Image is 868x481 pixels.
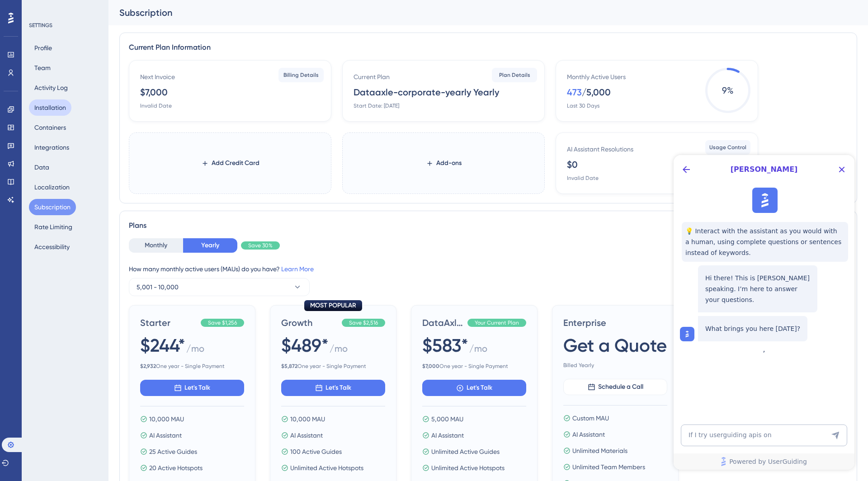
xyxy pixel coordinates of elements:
[290,414,325,424] span: 10,000 MAU
[354,102,399,109] div: Start Date: [DATE]
[422,363,439,369] b: $ 7,000
[330,342,348,359] span: / mo
[140,102,172,109] div: Invalid Date
[281,265,314,273] a: Learn More
[290,462,363,473] span: Unlimited Active Hotspots
[140,71,175,82] div: Next Invoice
[567,158,578,171] div: $0
[212,158,259,169] span: Add Credit Card
[290,446,342,457] span: 100 Active Guides
[149,414,184,424] span: 10,000 MAU
[572,462,645,472] span: Unlimited Team Members
[354,86,499,99] div: Dataaxle-corporate-yearly Yearly
[422,380,526,396] button: Let's Talk
[208,319,237,326] span: Save $1,256
[129,238,183,253] button: Monthly
[422,316,464,329] span: DataAxle-Corporate-Yearly
[140,333,185,358] span: $244*
[492,68,537,82] button: Plan Details
[705,68,750,113] span: 9 %
[281,333,329,358] span: $489*
[567,71,626,82] div: Monthly Active Users
[325,382,351,393] span: Let's Talk
[475,319,519,326] span: Your Current Plan
[349,319,378,326] span: Save $2,516
[422,333,468,358] span: $583*
[431,430,464,441] span: AI Assistant
[572,429,605,440] span: AI Assistant
[248,242,273,249] span: Save 30%
[674,155,854,470] iframe: UserGuiding AI Assistant
[431,446,500,457] span: Unlimited Active Guides
[705,140,750,155] button: Usage Control
[431,462,505,473] span: Unlimited Active Hotspots
[283,71,319,79] span: Billing Details
[149,446,197,457] span: 25 Active Guides
[499,71,530,79] span: Plan Details
[709,144,746,151] span: Usage Control
[563,316,667,329] span: Enterprise
[436,158,462,169] span: Add-ons
[563,379,667,395] button: Schedule a Call
[290,430,323,441] span: AI Assistant
[411,155,476,171] button: Add-ons
[572,445,627,456] span: Unlimited Materials
[467,382,492,393] span: Let's Talk
[598,382,643,392] span: Schedule a Call
[129,220,848,231] div: Plans
[149,462,203,473] span: 20 Active Hotspots
[137,282,179,292] span: 5,001 - 10,000
[140,363,244,370] span: One year - Single Payment
[281,316,338,329] span: Growth
[469,342,487,359] span: / mo
[567,174,599,182] div: Invalid Date
[184,382,210,393] span: Let's Talk
[186,342,204,359] span: / mo
[140,363,156,369] b: $ 2,932
[119,6,835,19] div: Subscription
[129,264,848,274] div: How many monthly active users (MAUs) do you have?
[567,102,599,109] div: Last 30 Days
[567,86,582,99] div: 473
[140,380,244,396] button: Let's Talk
[140,86,168,99] div: $7,000
[304,300,362,311] div: MOST POPULAR
[422,363,526,370] span: One year - Single Payment
[140,316,197,329] span: Starter
[183,238,237,253] button: Yearly
[431,414,463,424] span: 5,000 MAU
[129,278,310,296] button: 5,001 - 10,000
[281,363,385,370] span: One year - Single Payment
[281,363,297,369] b: $ 5,872
[149,430,182,441] span: AI Assistant
[129,42,848,53] div: Current Plan Information
[354,71,390,82] div: Current Plan
[567,144,633,155] div: AI Assistant Resolutions
[187,155,274,171] button: Add Credit Card
[563,362,667,369] span: Billed Yearly
[582,86,611,99] div: / 5,000
[563,333,667,358] span: Get a Quote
